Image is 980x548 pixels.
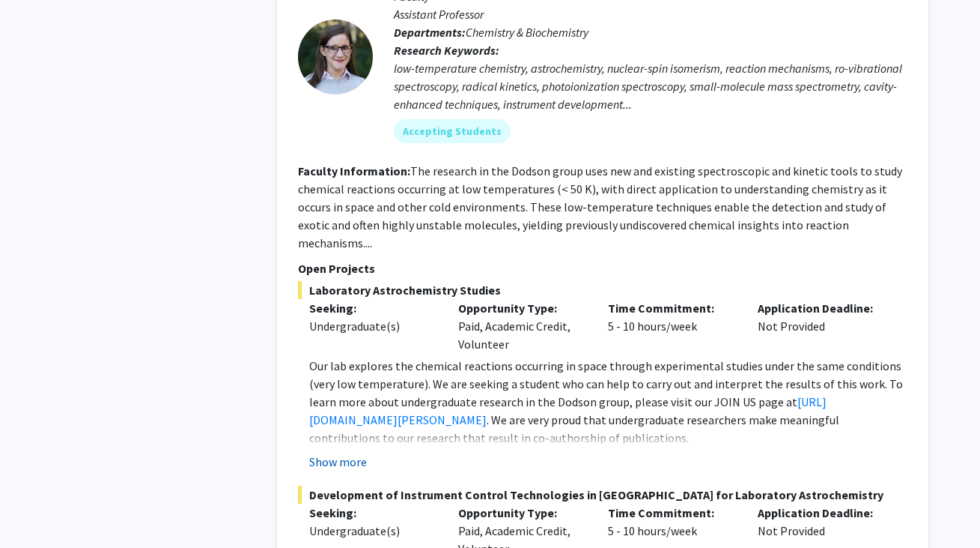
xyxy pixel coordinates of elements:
[608,299,735,317] p: Time Commitment:
[394,43,499,58] b: Research Keywords:
[394,25,466,40] b: Departments:
[466,25,588,40] span: Chemistry & Biochemistry
[11,481,64,537] iframe: Chat
[309,317,436,335] div: Undergraduate(s)
[309,522,436,540] div: Undergraduate(s)
[309,299,436,317] p: Seeking:
[309,357,907,447] p: Our lab explores the chemical reactions occurring in space through experimental studies under the...
[758,299,885,317] p: Application Deadline:
[309,504,436,522] p: Seeking:
[394,5,907,23] p: Assistant Professor
[298,163,902,250] fg-read-more: The research in the Dodson group uses new and existing spectroscopic and kinetic tools to study c...
[298,163,410,178] b: Faculty Information:
[394,119,511,143] mat-chip: Accepting Students
[447,299,597,353] div: Paid, Academic Credit, Volunteer
[608,504,735,522] p: Time Commitment:
[394,59,907,113] div: low-temperature chemistry, astrochemistry, nuclear-spin isomerism, reaction mechanisms, ro-vibrat...
[758,504,885,522] p: Application Deadline:
[746,299,896,353] div: Not Provided
[458,299,585,317] p: Opportunity Type:
[298,486,907,504] span: Development of Instrument Control Technologies in [GEOGRAPHIC_DATA] for Laboratory Astrochemistry
[298,281,907,299] span: Laboratory Astrochemistry Studies
[309,453,367,471] button: Show more
[298,259,907,277] p: Open Projects
[458,504,585,522] p: Opportunity Type:
[597,299,746,353] div: 5 - 10 hours/week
